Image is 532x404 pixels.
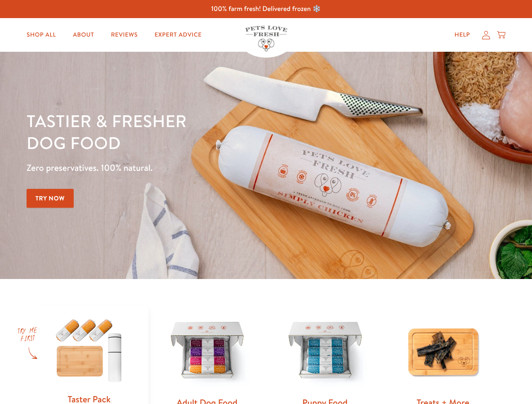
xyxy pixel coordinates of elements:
p: Zero preservatives. 100% natural. [27,160,346,175]
a: Expert Advice [148,27,209,43]
a: Help [448,27,477,43]
a: About [66,27,101,43]
a: Try Now [27,189,74,208]
img: Pets Love Fresh [245,26,287,51]
a: Reviews [104,27,144,43]
a: Shop All [20,27,63,43]
h1: Tastier & fresher dog food [27,110,346,154]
